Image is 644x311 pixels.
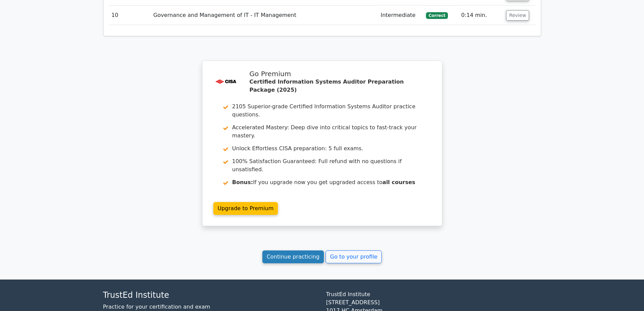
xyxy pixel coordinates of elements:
td: 10 [109,6,151,25]
a: Practice for your certification and exam [103,304,210,310]
td: Intermediate [378,6,423,25]
span: Correct [426,12,448,19]
td: Governance and Management of IT - IT Management [150,6,378,25]
td: 0:14 min. [458,6,503,25]
a: Upgrade to Premium [213,202,278,215]
a: Continue practicing [262,250,324,263]
h4: TrustEd Institute [103,290,318,300]
a: Go to your profile [326,250,382,263]
button: Review [506,10,529,21]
